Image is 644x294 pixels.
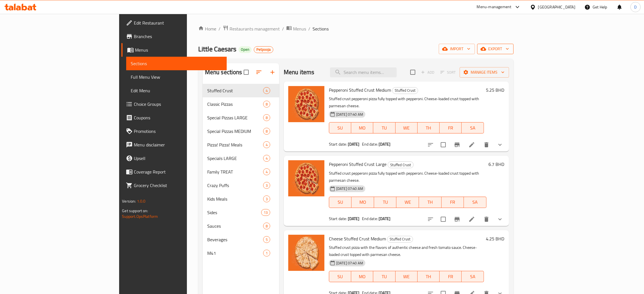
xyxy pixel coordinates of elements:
[374,197,397,208] button: TU
[418,271,440,282] button: TH
[450,212,464,226] button: Branch-specific-item
[329,160,387,168] span: Pepperoni Stuffed Crust Large
[420,273,437,281] span: TH
[354,198,372,206] span: MO
[198,43,236,55] span: Little Caesars
[263,196,270,202] span: 3
[399,198,417,206] span: WE
[203,192,279,206] div: Kids Meals3
[207,250,263,256] span: M41
[134,182,222,189] span: Grocery Checklist
[329,122,351,133] button: SU
[373,271,395,282] button: TU
[252,65,266,79] span: Sort sections
[419,68,437,77] span: Add item
[263,142,270,148] span: 4
[126,57,227,70] a: Sections
[134,141,222,148] span: Menu disclaimer
[396,197,419,208] button: WE
[223,25,280,32] a: Restaurants management
[464,124,481,132] span: SA
[207,155,263,162] span: Specials LARGE
[329,86,391,94] span: Pepperoni Stuffed Crust Medium
[203,179,279,192] div: Crazy Puffs3
[497,141,503,148] svg: Show Choices
[284,68,315,76] h2: Menu items
[263,251,270,256] span: 1
[198,25,514,32] nav: breadcrumb
[137,198,146,205] span: 1.0.0
[407,66,419,78] span: Select section
[387,236,413,242] span: Stuffed Crust
[134,101,222,107] span: Choice Groups
[334,260,365,266] span: [DATE] 07:40 AM
[329,244,484,258] p: Stuffed crust pizza with the flavors of authentic cheese and fresh tomato sauce. Cheese-loaded cr...
[207,101,263,107] div: Classic Pizzas
[263,196,270,202] div: items
[376,273,393,281] span: TU
[379,215,390,222] b: [DATE]
[329,95,484,109] p: Stuffed crust pepperoni pizza fully topped with pepperoni. Cheese-loaded crust topped with parmes...
[263,223,270,229] span: 8
[207,128,263,135] div: Special Pizzas MEDIUM
[263,237,270,242] span: 5
[134,19,222,26] span: Edit Restaurant
[134,114,222,121] span: Coupons
[134,33,222,40] span: Branches
[329,271,351,282] button: SU
[634,4,637,10] span: D
[424,138,437,152] button: sort-choices
[121,43,227,57] a: Menus
[207,209,261,216] span: Sides
[329,141,347,148] span: Start date:
[442,273,459,281] span: FR
[121,179,227,192] a: Grocery Checklist
[486,86,505,94] h6: 5.25 BHD
[207,168,263,175] span: Family TREAT
[468,216,475,223] a: Edit menu item
[313,25,329,32] span: Sections
[239,46,252,53] div: Open
[122,213,158,220] a: Support.OpsPlatform
[203,124,279,138] div: Special Pizzas MEDIUM8
[437,139,449,151] span: Select to update
[462,122,484,133] button: SA
[203,138,279,152] div: Pizza! Pizza! Meals4
[121,30,227,43] a: Branches
[263,141,270,148] div: items
[230,25,280,32] span: Restaurants management
[121,16,227,30] a: Edit Restaurant
[263,250,270,256] div: items
[263,168,270,175] div: items
[396,122,418,133] button: WE
[334,186,365,191] span: [DATE] 07:40 AM
[207,182,263,189] div: Crazy Puffs
[263,183,270,188] span: 3
[331,198,349,206] span: SU
[203,219,279,233] div: Sauces8
[207,87,263,94] span: Stuffed Crust
[477,4,512,10] div: Menu-management
[203,111,279,124] div: Special Pizzas LARGE8
[203,206,279,219] div: Sides13
[464,273,481,281] span: SA
[348,141,360,148] b: [DATE]
[288,160,324,196] img: Pepperoni Stuffed Crust Large
[263,129,270,134] span: 8
[263,102,270,107] span: 8
[348,215,360,222] b: [DATE]
[334,112,365,117] span: [DATE] 07:40 AM
[421,198,439,206] span: TH
[437,213,449,225] span: Select to update
[352,197,374,208] button: MO
[134,128,222,135] span: Promotions
[203,152,279,165] div: Specials LARGE4
[482,45,509,52] span: export
[121,138,227,152] a: Menu disclaimer
[263,155,270,162] div: items
[293,25,306,32] span: Menus
[362,141,378,148] span: End date:
[424,212,437,226] button: sort-choices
